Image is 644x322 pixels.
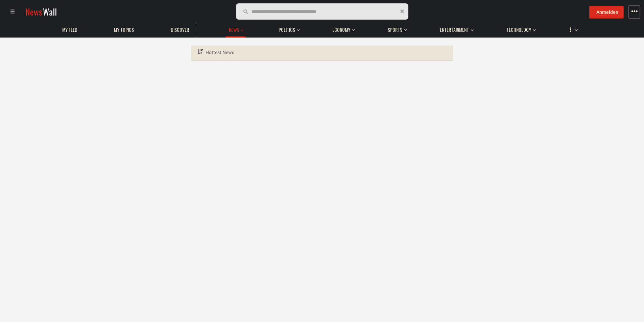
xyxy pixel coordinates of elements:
[25,5,42,18] span: News
[229,27,239,33] span: News
[589,6,624,19] button: Anmelden
[225,23,242,36] a: News
[506,27,531,33] span: Technology
[329,20,355,36] button: Economy
[62,27,77,33] span: My Feed
[196,46,235,59] a: Hottest News
[225,20,246,38] button: News
[25,5,57,18] a: NewsWall
[596,9,618,15] span: Anmelden
[503,23,534,36] a: Technology
[114,27,134,33] span: My topics
[388,27,402,33] span: Sports
[171,27,189,33] span: Discover
[332,27,350,33] span: Economy
[436,20,474,36] button: Entertainment
[440,27,469,33] span: Entertainment
[503,20,536,36] button: Technology
[275,20,300,36] button: Politics
[384,20,407,36] button: Sports
[206,50,234,55] span: Hottest News
[275,23,299,36] a: Politics
[43,5,57,18] span: Wall
[279,27,295,33] span: Politics
[384,23,406,36] a: Sports
[329,23,354,36] a: Economy
[436,23,472,36] a: Entertainment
